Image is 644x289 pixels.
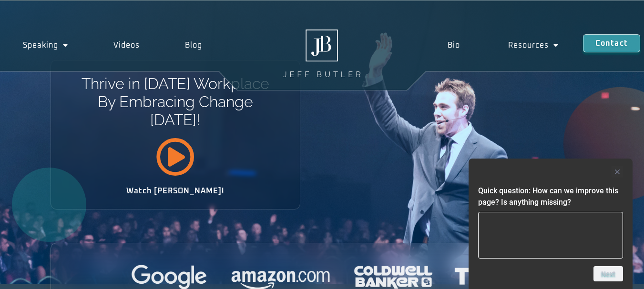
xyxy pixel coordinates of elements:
button: Next question [593,266,623,281]
nav: Menu [424,34,583,56]
span: Contact [595,40,628,47]
a: Videos [91,34,162,56]
h2: Quick question: How can we improve this page? Is anything missing? [478,185,623,208]
div: Quick question: How can we improve this page? Is anything missing? [478,166,623,281]
a: Blog [163,34,225,56]
a: Resources [484,34,583,56]
a: Bio [424,34,484,56]
a: Contact [583,34,640,52]
button: Hide survey [612,166,623,178]
h2: Watch [PERSON_NAME]! [84,187,266,195]
h1: Thrive in [DATE] Workplace By Embracing Change [DATE]! [81,75,270,130]
textarea: Quick question: How can we improve this page? Is anything missing? [478,212,623,259]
